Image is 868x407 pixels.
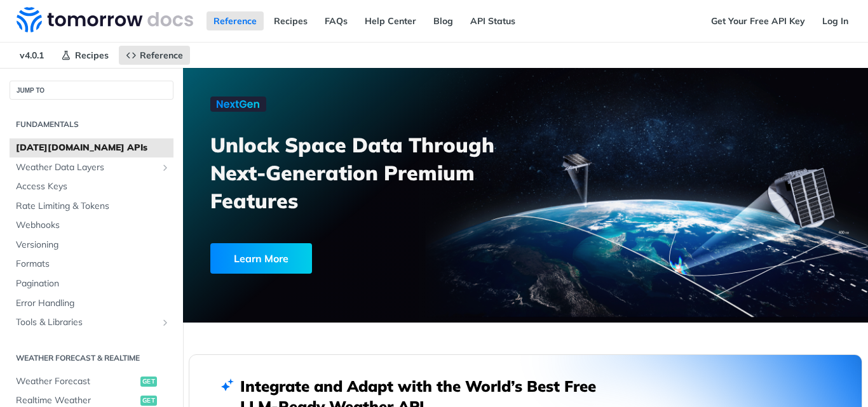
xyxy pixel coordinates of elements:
a: Rate Limiting & Tokens [10,197,173,216]
span: get [140,377,157,387]
a: Blog [426,11,460,30]
a: Log In [815,11,855,30]
h3: Unlock Space Data Through Next-Generation Premium Features [210,131,539,215]
span: [DATE][DOMAIN_NAME] APIs [16,142,170,154]
a: Webhooks [10,216,173,235]
button: Show subpages for Weather Data Layers [160,163,170,173]
a: Reference [207,11,264,30]
a: Recipes [54,46,116,65]
a: Weather Data LayersShow subpages for Weather Data Layers [10,158,173,177]
button: JUMP TO [10,81,173,100]
a: Help Center [358,11,423,30]
span: Pagination [16,277,170,290]
a: Access Keys [10,177,173,196]
span: Webhooks [16,219,170,232]
a: Get Your Free API Key [704,11,812,30]
h2: Fundamentals [10,119,173,130]
a: Tools & LibrariesShow subpages for Tools & Libraries [10,313,173,332]
a: Versioning [10,236,173,255]
span: Formats [16,258,170,270]
a: FAQs [318,11,355,30]
div: Learn More [210,243,312,274]
span: Error Handling [16,297,170,310]
span: Weather Data Layers [16,161,157,174]
span: get [140,396,157,406]
span: Recipes [75,50,109,61]
span: Access Keys [16,180,170,193]
span: Weather Forecast [16,375,137,388]
h2: Weather Forecast & realtime [10,352,173,364]
a: Recipes [267,11,315,30]
a: API Status [463,11,522,30]
span: Versioning [16,239,170,251]
a: Error Handling [10,294,173,313]
a: Pagination [10,274,173,293]
span: v4.0.1 [13,46,51,65]
span: Rate Limiting & Tokens [16,200,170,213]
img: NextGen [210,97,266,112]
a: [DATE][DOMAIN_NAME] APIs [10,138,173,157]
a: Weather Forecastget [10,372,173,391]
span: Tools & Libraries [16,316,157,329]
a: Learn More [210,243,473,274]
span: Realtime Weather [16,394,137,407]
a: Formats [10,255,173,274]
button: Show subpages for Tools & Libraries [160,317,170,328]
img: Tomorrow.io Weather API Docs [17,7,193,32]
a: Reference [119,46,190,65]
span: Reference [140,50,183,61]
